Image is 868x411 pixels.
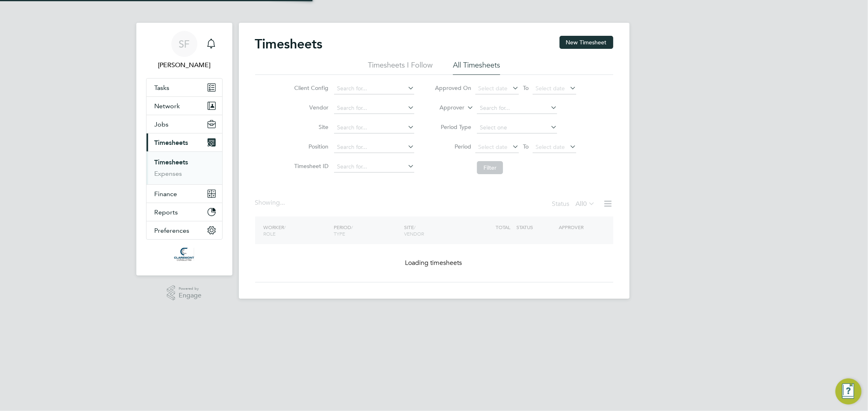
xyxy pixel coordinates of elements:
button: Reports [146,203,222,221]
input: Search for... [334,122,414,133]
span: To [520,141,531,152]
input: Search for... [477,103,557,114]
a: Tasks [146,79,222,96]
label: Client Config [292,84,328,92]
label: Timesheet ID [292,162,328,170]
button: New Timesheet [560,36,613,49]
input: Search for... [334,161,414,173]
span: Engage [179,292,201,299]
button: Jobs [146,115,222,133]
button: Preferences [146,221,222,239]
h2: Timesheets [255,36,323,52]
span: 0 [584,200,587,208]
li: All Timesheets [453,60,500,75]
span: Select date [536,143,565,151]
input: Search for... [334,83,414,94]
span: Powered by [179,285,201,292]
a: Timesheets [155,158,188,166]
span: Select date [536,85,565,92]
div: Showing [255,199,287,207]
span: To [520,83,531,93]
span: Reports [155,208,178,216]
button: Finance [146,185,222,203]
label: Period Type [435,123,471,131]
span: Preferences [155,227,190,234]
span: Select date [478,85,507,92]
img: claremontconsulting1-logo-retina.png [174,248,194,261]
a: Go to home page [146,248,223,261]
input: Search for... [334,142,414,153]
span: Finance [155,190,177,198]
label: Period [435,143,471,150]
button: Engage Resource Center [835,378,861,404]
span: Sam Fullman [146,60,223,70]
span: Tasks [155,84,170,92]
button: Timesheets [146,133,222,151]
a: SF[PERSON_NAME] [146,31,223,70]
span: SF [179,39,190,49]
label: Site [292,123,328,131]
label: Approved On [435,84,471,92]
nav: Main navigation [136,23,232,275]
span: Select date [478,143,507,151]
a: Powered byEngage [167,285,201,301]
span: Jobs [155,120,169,128]
input: Select one [477,122,557,133]
div: Timesheets [146,151,222,184]
button: Filter [477,161,503,174]
a: Expenses [155,170,182,177]
input: Search for... [334,103,414,114]
li: Timesheets I Follow [368,60,433,75]
label: Approver [428,104,464,112]
label: Position [292,143,328,150]
span: ... [280,199,285,207]
label: All [576,200,595,208]
label: Vendor [292,104,328,111]
button: Network [146,97,222,115]
span: Network [155,102,180,110]
span: Timesheets [155,139,188,146]
div: Status [552,199,597,210]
